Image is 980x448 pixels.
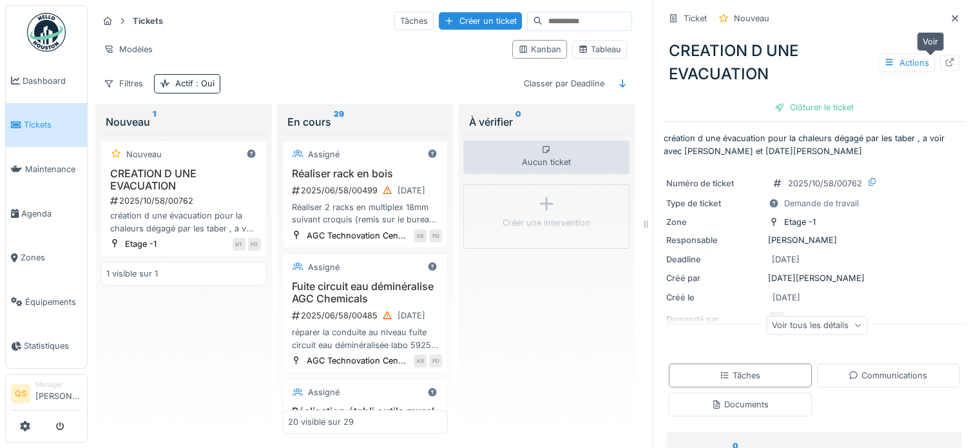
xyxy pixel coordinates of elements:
[23,75,82,87] span: Dashboard
[21,208,82,220] span: Agenda
[308,261,340,273] div: Assigné
[24,119,82,131] span: Tickets
[468,114,624,130] div: À vérifier
[429,355,442,367] div: PD
[98,74,149,93] div: Filtres
[394,12,434,30] div: Tâches
[503,217,590,229] div: Créer une intervention
[666,253,763,266] div: Deadline
[6,280,87,324] a: Équipements
[128,15,168,27] strong: Tickets
[766,316,867,335] div: Voir tous les détails
[307,229,406,242] div: AGC Technovation Cen...
[106,168,261,192] h3: CREATION D UNE EVACUATION
[720,369,760,382] div: Tâches
[711,398,769,411] div: Documents
[25,163,82,175] span: Maintenance
[784,216,816,228] div: Etage -1
[666,197,763,209] div: Type de ticket
[788,177,862,190] div: 2025/10/58/00762
[463,141,629,174] div: Aucun ticket
[106,268,158,280] div: 1 visible sur 1
[666,234,763,246] div: Responsable
[11,380,82,411] a: QS Manager[PERSON_NAME]
[288,168,443,180] h3: Réaliser rack en bois
[772,253,800,266] div: [DATE]
[291,307,443,324] div: 2025/06/58/00485
[769,99,859,116] div: Clôturer le ticket
[429,229,442,242] div: PD
[664,34,965,91] div: CREATION D UNE EVACUATION
[878,54,935,72] div: Actions
[398,184,425,197] div: [DATE]
[518,74,610,93] div: Classer par Deadline
[25,296,82,308] span: Équipements
[35,380,82,389] div: Manager
[6,59,87,103] a: Dashboard
[666,291,763,304] div: Créé le
[6,103,87,148] a: Tickets
[334,114,344,130] sup: 29
[106,209,261,234] div: création d une évacuation pour la chaleurs dégagé par les taber , a voir avec [PERSON_NAME] et [D...
[666,272,763,284] div: Créé par
[288,280,443,305] h3: Fuite circuit eau déminéralise AGC Chemicals
[98,40,159,59] div: Modèles
[307,355,406,367] div: AGC Technovation Cen...
[193,79,215,88] span: : Oui
[291,182,443,199] div: 2025/06/58/00499
[6,235,87,280] a: Zones
[666,234,962,246] div: [PERSON_NAME]
[287,114,443,130] div: En cours
[414,229,427,242] div: EB
[398,309,425,322] div: [DATE]
[439,12,522,30] div: Créer un ticket
[917,32,944,51] div: Voir
[578,43,621,55] div: Tableau
[288,201,443,226] div: Réaliser 2 racks en multiplex 18mm suivant croquis (remis sur le bureau de Decuyper P.). Attentio...
[849,369,927,382] div: Communications
[308,148,340,161] div: Assigné
[734,12,769,24] div: Nouveau
[288,416,354,428] div: 20 visible sur 29
[24,340,82,352] span: Statistiques
[784,197,859,209] div: Demande de travail
[27,13,66,52] img: Badge_color-CXgf-gQk.svg
[515,114,521,130] sup: 0
[21,251,82,264] span: Zones
[308,386,340,398] div: Assigné
[109,195,261,207] div: 2025/10/58/00762
[288,326,443,351] div: réparer la conduite au niveau fuite circuit eau déminéralisée labo 5925 voir avec AGC Chemicals q...
[6,147,87,191] a: Maintenance
[106,114,262,130] div: Nouveau
[35,380,82,407] li: [PERSON_NAME]
[233,238,245,251] div: NT
[6,324,87,369] a: Statistiques
[175,77,215,90] div: Actif
[664,132,965,157] p: création d une évacuation pour la chaleurs dégagé par les taber , a voir avec [PERSON_NAME] et [D...
[6,191,87,236] a: Agenda
[666,177,763,190] div: Numéro de ticket
[153,114,156,130] sup: 1
[125,238,157,250] div: Etage -1
[288,405,443,418] h3: Réalisation établi outils mural
[11,384,30,404] li: QS
[666,216,763,228] div: Zone
[248,238,261,251] div: PD
[666,272,962,284] div: [DATE][PERSON_NAME]
[414,355,427,367] div: KR
[684,12,707,24] div: Ticket
[126,148,162,161] div: Nouveau
[518,43,561,55] div: Kanban
[773,291,800,304] div: [DATE]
